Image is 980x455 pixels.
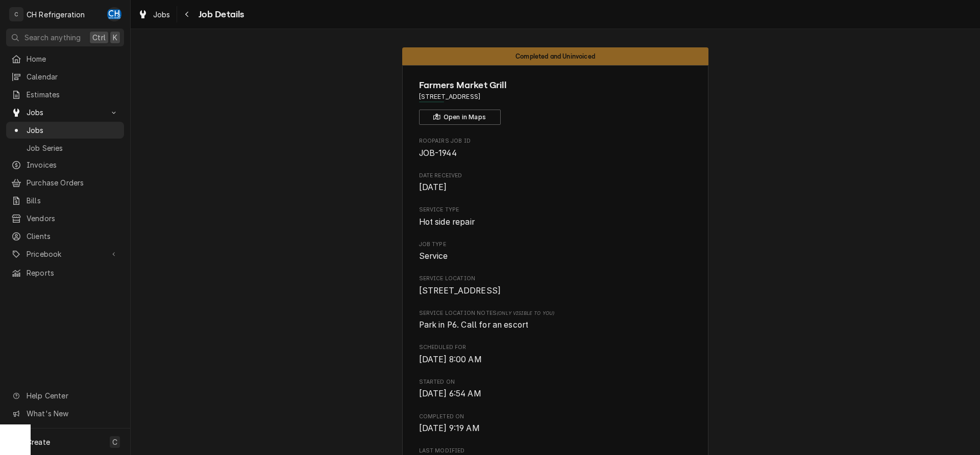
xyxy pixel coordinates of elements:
a: Estimates [6,86,124,103]
span: Service [419,251,448,261]
span: Last Modified [419,447,692,455]
a: Go to Help Center [6,387,124,404]
div: CH [107,7,121,21]
span: [DATE] [419,182,447,192]
span: Purchase Orders [27,177,119,188]
span: Pricebook [27,249,104,259]
span: Clients [27,231,119,242]
div: Service Type [419,206,692,228]
span: [DATE] 9:19 AM [419,423,480,433]
span: Roopairs Job ID [419,147,692,159]
span: Started On [419,388,692,400]
span: (Only Visible to You) [497,310,554,316]
span: K [113,32,117,43]
span: Help Center [27,390,118,401]
span: Scheduled For [419,343,692,352]
div: Started On [419,378,692,400]
span: Job Details [195,8,244,21]
span: Date Received [419,181,692,194]
span: Date Received [419,172,692,180]
span: Address [419,92,692,101]
span: Job Series [27,143,119,153]
div: Scheduled For [419,343,692,365]
div: [object Object] [419,309,692,331]
div: C [9,7,23,21]
div: Chris Hiraga's Avatar [107,7,121,21]
div: Roopairs Job ID [419,137,692,159]
a: Home [6,50,124,67]
span: Estimates [27,89,119,100]
span: [STREET_ADDRESS] [419,286,501,296]
span: Service Type [419,216,692,228]
span: Reports [27,267,119,278]
span: Completed and Uninvoiced [516,53,595,60]
span: Jobs [27,125,119,136]
span: Ctrl [92,32,106,43]
span: Completed On [419,422,692,435]
span: Create [27,438,50,446]
span: Service Location Notes [419,309,692,317]
a: Invoices [6,156,124,173]
a: Go to Jobs [6,104,124,121]
button: Search anythingCtrlK [6,29,124,46]
a: Vendors [6,210,124,227]
button: Open in Maps [419,110,501,125]
span: [DATE] 6:54 AM [419,389,481,398]
button: Navigate back [179,6,195,22]
a: Jobs [134,6,175,23]
span: Park in P6. Call for an escort [419,320,529,330]
span: [object Object] [419,319,692,331]
span: Service Location [419,275,692,283]
span: Service Location [419,285,692,297]
div: Date Received [419,172,692,194]
div: Completed On [419,413,692,435]
div: Service Location [419,275,692,297]
span: [DATE] 8:00 AM [419,355,482,364]
span: Name [419,78,692,92]
a: Reports [6,264,124,281]
div: CH Refrigeration [27,9,85,20]
span: Calendar [27,71,119,82]
span: Completed On [419,413,692,421]
span: Invoices [27,159,119,170]
span: Home [27,53,119,64]
a: Clients [6,228,124,245]
span: Job Type [419,250,692,262]
div: Status [402,47,708,65]
div: Job Type [419,240,692,262]
span: C [112,437,117,447]
span: Jobs [153,9,170,20]
span: JOB-1944 [419,148,457,158]
span: Search anything [24,32,81,43]
a: Go to Pricebook [6,246,124,262]
a: Job Series [6,140,124,156]
span: Vendors [27,213,119,224]
a: Calendar [6,68,124,85]
span: Roopairs Job ID [419,137,692,145]
span: Started On [419,378,692,386]
span: Scheduled For [419,354,692,366]
a: Go to What's New [6,405,124,422]
span: Job Type [419,240,692,249]
span: Service Type [419,206,692,214]
span: Hot side repair [419,217,475,227]
a: Bills [6,192,124,209]
span: Jobs [27,107,104,118]
span: Bills [27,195,119,206]
div: Client Information [419,78,692,125]
a: Jobs [6,122,124,139]
span: What's New [27,408,118,419]
a: Purchase Orders [6,174,124,191]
